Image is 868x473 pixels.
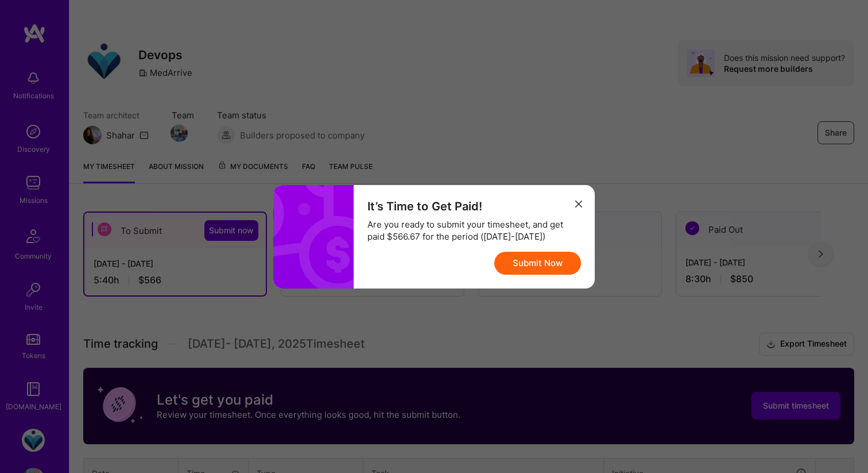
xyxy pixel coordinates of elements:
[494,252,581,275] button: Submit Now
[273,185,595,289] div: modal
[367,218,581,243] div: Are you ready to submit your timesheet, and get paid $566.67 for the period ([DATE]-[DATE])
[367,199,581,214] div: It’s Time to Get Paid!
[268,176,379,289] i: icon Money
[575,201,582,207] i: icon Close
